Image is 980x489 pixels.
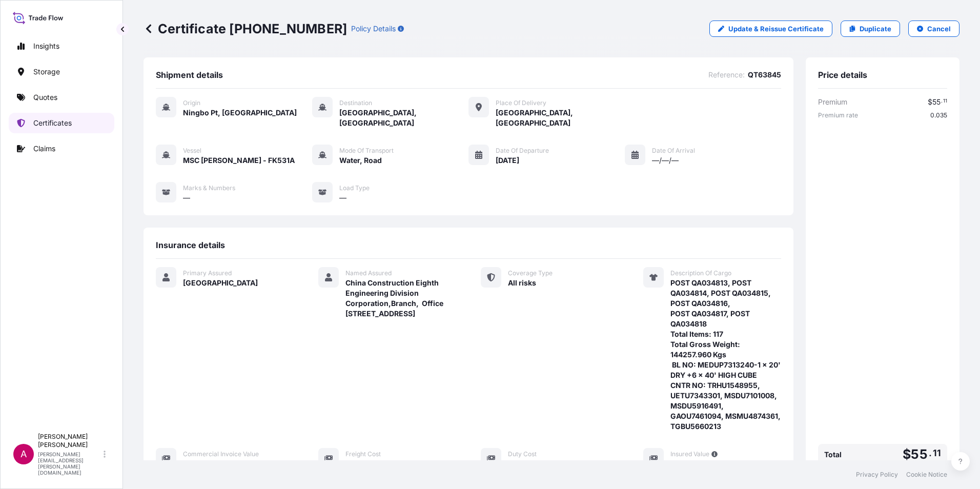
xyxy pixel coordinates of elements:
p: Certificates [33,118,72,128]
button: Cancel [908,21,959,37]
span: Freight Cost [345,450,381,458]
a: Duplicate [841,21,900,37]
span: QT63845 [748,70,781,80]
span: Reference : [708,70,745,80]
span: 11 [943,99,947,103]
p: [PERSON_NAME][EMAIL_ADDRESS][PERSON_NAME][DOMAIN_NAME] [38,451,101,476]
span: — [183,193,190,203]
span: Named Assured [345,269,392,277]
span: A [21,449,27,459]
span: 0.035 [930,111,947,119]
span: Duty Cost [508,450,537,458]
span: 11 [933,450,941,456]
span: MSC [PERSON_NAME] - FK531A [183,155,295,166]
span: . [941,99,943,103]
span: Coverage Type [508,269,553,277]
span: Place of Delivery [496,99,546,107]
p: Insights [33,41,59,51]
a: Privacy Policy [856,471,898,479]
span: 55 [911,448,927,461]
a: Quotes [9,87,114,108]
span: Total [824,450,842,460]
a: Update & Reissue Certificate [709,21,832,37]
span: Insured Value [670,450,709,458]
span: — [508,459,515,469]
span: Commercial Invoice Value [183,450,259,458]
a: Storage [9,62,114,82]
span: Shipment details [156,70,223,80]
span: Date of Departure [496,147,549,155]
span: — [339,193,346,203]
span: 55 [932,98,941,106]
span: Destination [339,99,372,107]
span: Mode of Transport [339,147,394,155]
span: China Construction Eighth Engineering Division Corporation,Branch, Office [STREET_ADDRESS] [345,278,456,319]
p: Claims [33,144,55,154]
span: Price details [818,70,867,80]
span: [GEOGRAPHIC_DATA], [GEOGRAPHIC_DATA] [496,108,625,128]
p: Cancel [927,24,951,34]
p: [PERSON_NAME] [PERSON_NAME] [38,433,101,449]
span: Insurance details [156,240,225,250]
span: [GEOGRAPHIC_DATA] [183,278,258,288]
span: Vessel [183,147,201,155]
span: Water, Road [339,155,382,166]
span: Primary Assured [183,269,232,277]
a: Certificates [9,113,114,133]
span: [DATE] [496,155,519,166]
span: Origin [183,99,200,107]
p: Certificate [PHONE_NUMBER] [144,21,347,37]
p: Storage [33,67,60,77]
span: [GEOGRAPHIC_DATA], [GEOGRAPHIC_DATA] [339,108,468,128]
a: Insights [9,36,114,56]
span: Premium [818,97,847,107]
span: — [345,459,353,469]
p: Policy Details [351,24,396,34]
span: $ [903,448,911,461]
span: All risks [508,278,536,288]
span: POST QA034813, POST QA034814, POST QA034815, POST QA034816, POST QA034817, POST QA034818 Total It... [670,278,781,432]
span: Marks & Numbers [183,184,235,192]
p: Duplicate [860,24,891,34]
span: Date of Arrival [652,147,695,155]
span: Premium rate [818,111,858,119]
a: Cookie Notice [906,471,947,479]
span: Ningbo Pt, [GEOGRAPHIC_DATA] [183,108,297,118]
span: Description Of Cargo [670,269,731,277]
span: . [929,450,932,456]
a: Claims [9,138,114,159]
p: Update & Reissue Certificate [728,24,824,34]
span: —/—/— [652,155,679,166]
p: Quotes [33,92,57,103]
span: Load Type [339,184,370,192]
span: $ [928,98,932,106]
